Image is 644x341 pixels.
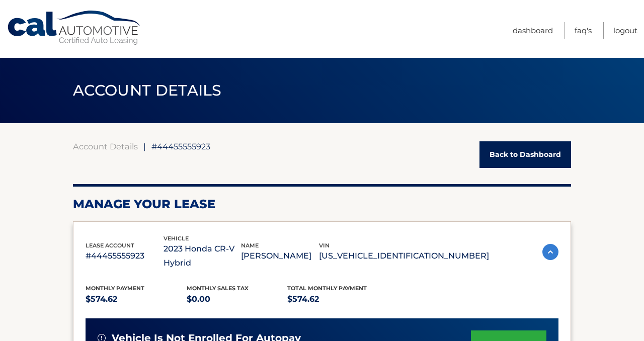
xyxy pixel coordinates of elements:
p: $574.62 [86,292,187,306]
span: lease account [86,242,134,249]
a: Dashboard [513,22,553,39]
p: $0.00 [187,292,288,306]
span: #44455555923 [151,141,210,151]
a: Back to Dashboard [479,141,571,168]
p: $574.62 [287,292,388,306]
p: #44455555923 [86,249,164,263]
span: vehicle [164,235,189,242]
a: Logout [613,22,637,39]
a: Account Details [73,141,138,151]
a: Cal Automotive [7,10,142,46]
a: FAQ's [575,22,592,39]
p: 2023 Honda CR-V Hybrid [164,242,242,270]
span: name [241,242,259,249]
span: vin [319,242,330,249]
span: | [143,141,146,151]
p: [US_VEHICLE_IDENTIFICATION_NUMBER] [319,249,489,263]
p: [PERSON_NAME] [241,249,319,263]
h2: Manage Your Lease [73,197,571,212]
img: accordion-active.svg [542,244,558,260]
span: Monthly sales Tax [187,285,249,292]
span: Monthly Payment [86,285,144,292]
span: Total Monthly Payment [287,285,367,292]
span: ACCOUNT DETAILS [73,81,222,100]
